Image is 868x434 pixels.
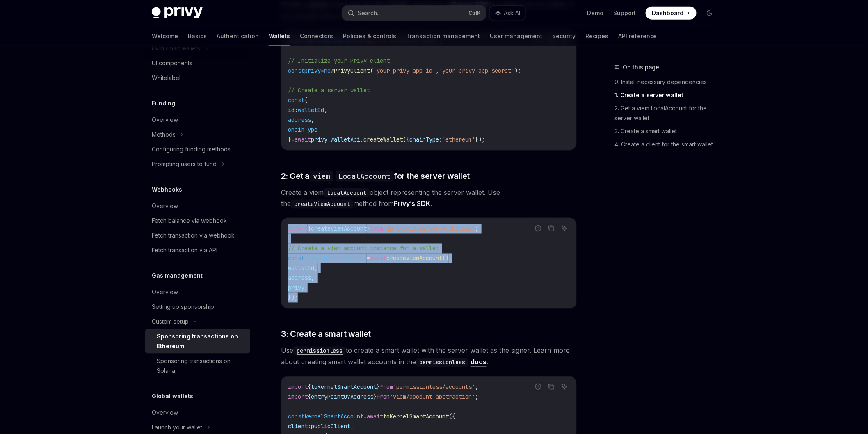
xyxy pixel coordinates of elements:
span: await [295,136,311,143]
span: } [377,384,380,391]
span: Ctrl K [468,10,481,16]
span: 'permissionless/accounts' [393,384,475,391]
span: await [370,255,386,262]
div: Fetch transaction via API [152,245,217,255]
h5: Webhooks [152,185,182,194]
a: Overview [145,405,250,420]
span: . [327,136,331,143]
button: Search...CtrlK [342,6,486,21]
a: Support [613,9,636,17]
span: }); [475,136,485,143]
span: ({ [403,136,409,143]
span: from [377,393,390,401]
div: Configuring funding methods [152,144,231,154]
button: Copy the contents from the code block [546,223,557,234]
a: Overview [145,199,250,213]
span: // Create a server wallet [288,87,370,94]
button: Ask AI [559,381,570,392]
span: 'your privy app secret' [439,67,514,74]
span: from [380,384,393,391]
h5: Gas management [152,271,203,281]
div: Sponsoring transactions on Solana [157,356,245,376]
span: toKernelSmartAccount [383,413,449,420]
span: toKernelSmartAccount [311,384,377,391]
span: const [288,96,304,104]
a: Security [552,26,576,46]
span: { [308,384,311,391]
a: 4: Create a client for the smart wallet [614,138,723,151]
span: = [291,136,295,143]
code: permissionless [293,347,346,356]
button: Toggle dark mode [703,7,716,20]
span: const [288,67,304,74]
span: } [373,393,377,401]
span: createViemAccount [311,225,367,233]
a: Recipes [585,26,608,46]
a: Demo [587,9,603,17]
span: , [311,116,314,123]
span: from [370,225,383,233]
button: Copy the contents from the code block [546,381,557,392]
span: , [311,274,314,282]
span: client: [288,423,311,430]
a: Whitelabel [145,71,250,85]
span: : [295,106,298,114]
div: Overview [152,115,178,125]
span: id [288,106,295,114]
a: Basics [188,26,207,46]
code: createViemAccount [291,200,353,209]
button: Ask AI [490,6,526,21]
span: ({ [442,255,449,262]
a: Authentication [217,26,259,46]
a: Fetch transaction via API [145,243,250,258]
span: , [436,67,439,74]
div: Search... [358,8,381,18]
span: ({ [449,413,455,420]
a: 1: Create a server wallet [614,89,723,102]
button: Report incorrect code [533,223,544,234]
span: = [367,255,370,262]
span: '@privy-io/server-auth/viem' [383,225,475,233]
button: Ask AI [559,223,570,234]
span: { [304,96,308,104]
span: // Create a viem account instance for a wallet [288,245,439,252]
span: = [321,67,324,74]
span: createWallet [363,136,403,143]
span: serverWalletAccount [304,255,367,262]
span: } [367,225,370,233]
span: privy [288,284,304,292]
a: 3: Create a smart wallet [614,125,723,138]
span: . [360,136,363,143]
span: address [288,116,311,123]
span: import [288,384,308,391]
a: Sponsoring transactions on Solana [145,354,250,378]
span: // Initialize your Privy client [288,57,390,64]
a: permissionless [293,347,346,355]
span: import [288,393,308,401]
span: const [288,255,304,262]
span: Use to create a smart wallet with the server wallet as the signer. Learn more about creating smar... [281,345,577,368]
div: Launch your wallet [152,423,202,432]
a: Dashboard [646,7,697,20]
div: Fetch transaction via webhook [152,231,235,240]
span: Ask AI [504,9,520,17]
span: { [308,225,311,233]
span: 3: Create a smart wallet [281,329,371,340]
a: Policies & controls [343,26,396,46]
span: = [363,413,367,420]
span: import [288,225,308,233]
img: dark logo [152,7,203,19]
a: Overview [145,112,250,127]
span: } [288,136,291,143]
span: 2: Get a for the server wallet [281,170,470,182]
div: Methods [152,130,176,139]
a: UI components [145,56,250,71]
a: Sponsoring transactions on Ethereum [145,329,250,354]
div: Whitelabel [152,73,180,83]
span: entryPoint07Address [311,393,373,401]
a: docs [471,358,487,367]
a: 0: Install necessary dependencies [614,75,723,89]
code: viem [310,171,333,182]
div: Prompting users to fund [152,159,217,169]
span: ( [370,67,373,74]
